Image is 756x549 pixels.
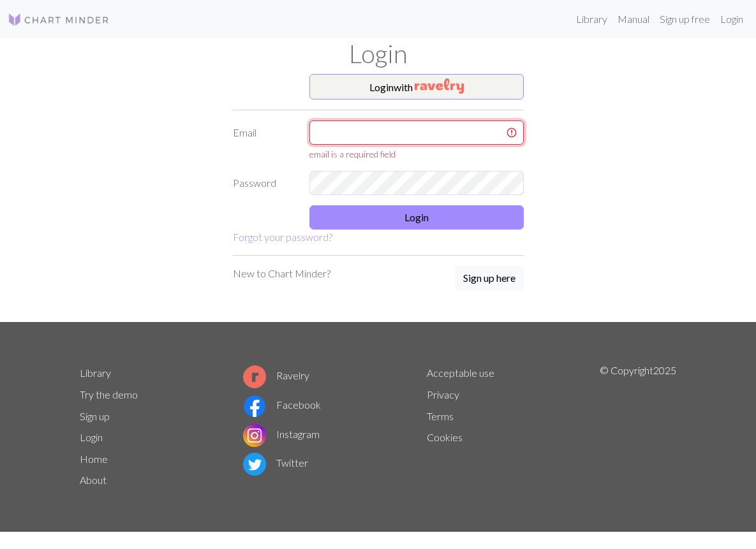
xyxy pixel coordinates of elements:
[600,363,676,492] p: © Copyright 2025
[233,266,330,281] p: New to Chart Minder?
[427,431,463,443] a: Cookies
[571,6,612,32] a: Library
[427,388,459,400] a: Privacy
[243,395,266,418] img: Facebook logo
[225,121,302,161] label: Email
[309,147,524,161] div: email is a required field
[455,266,524,290] button: Sign up here
[225,171,302,195] label: Password
[243,457,308,469] a: Twitter
[309,205,524,230] button: Login
[309,74,524,99] button: Loginwith
[80,410,110,422] a: Sign up
[80,453,108,465] a: Home
[243,453,266,476] img: Twitter logo
[233,231,332,243] a: Forgot your password?
[80,474,107,486] a: About
[243,399,321,411] a: Facebook
[80,388,138,400] a: Try the demo
[243,428,320,440] a: Instagram
[8,12,110,27] img: Logo
[243,369,309,381] a: Ravelry
[655,6,715,32] a: Sign up free
[715,6,748,32] a: Login
[612,6,655,32] a: Manual
[80,431,103,443] a: Login
[243,365,266,388] img: Ravelry logo
[427,367,494,379] a: Acceptable use
[72,38,685,69] h1: Login
[243,424,266,447] img: Instagram logo
[80,367,111,379] a: Library
[427,410,454,422] a: Terms
[415,78,464,94] img: Ravelry
[455,266,524,291] a: Sign up here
